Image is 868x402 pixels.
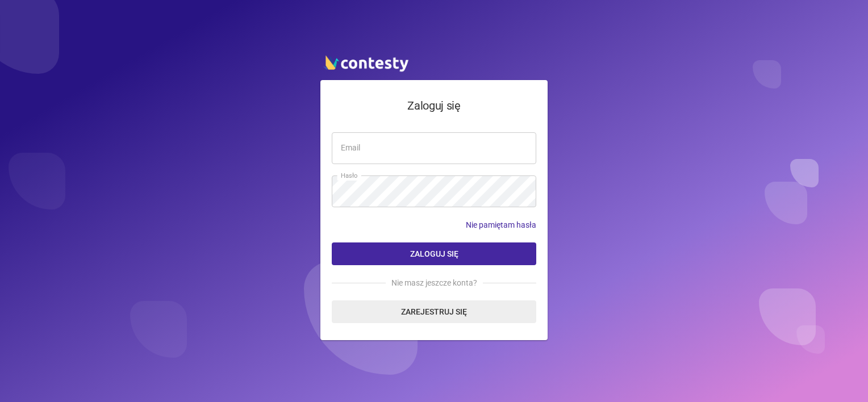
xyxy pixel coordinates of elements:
[320,51,411,74] img: contesty logo
[466,219,536,231] a: Nie pamiętam hasła
[332,97,536,115] h4: Zaloguj się
[386,277,483,289] span: Nie masz jeszcze konta?
[332,242,536,265] button: Zaloguj się
[410,249,458,258] span: Zaloguj się
[332,300,536,323] a: Zarejestruj się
